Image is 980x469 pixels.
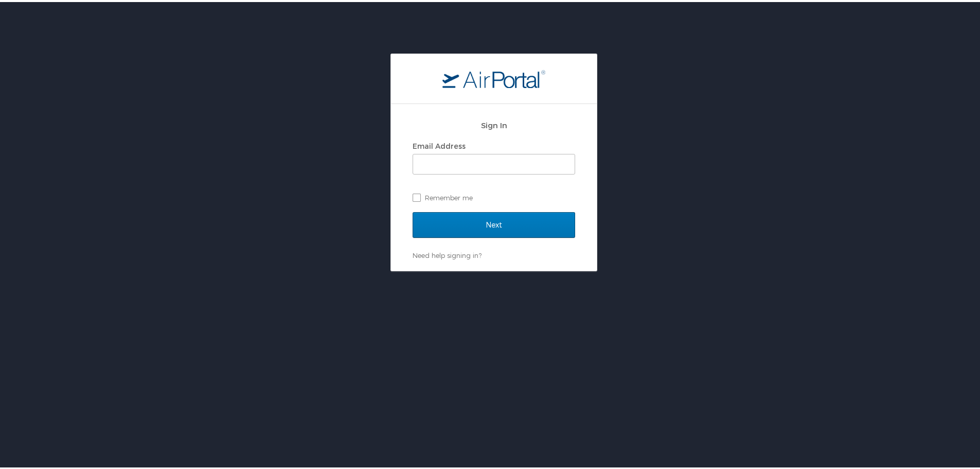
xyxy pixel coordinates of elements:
img: logo [442,67,545,86]
label: Email Address [413,140,466,148]
a: Need help signing in? [413,249,482,257]
input: Next [413,210,575,236]
label: Remember me [413,188,575,203]
h2: Sign In [413,117,575,129]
